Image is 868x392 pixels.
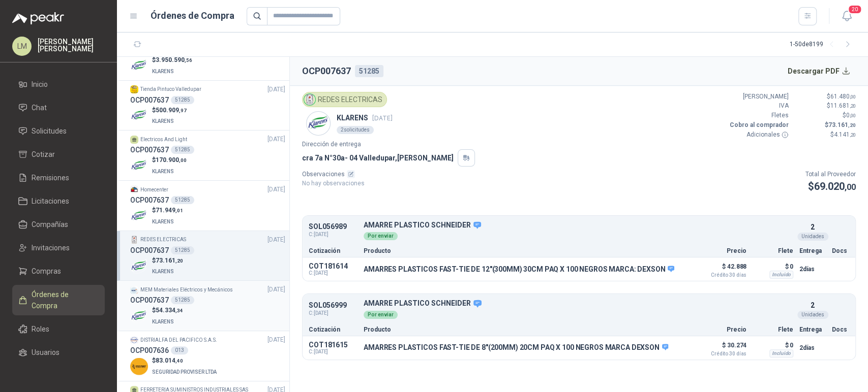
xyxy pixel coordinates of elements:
span: Crédito 30 días [696,273,746,278]
a: Categorías [12,366,105,385]
div: 2 solicitudes [337,126,374,134]
span: ,01 [175,208,183,213]
a: Compañías [12,215,105,234]
p: Docs [832,326,849,333]
p: IVA [728,101,789,111]
span: ,20 [848,122,856,128]
p: $ [152,306,183,315]
a: Company LogoDISTRIALFA DEL PACIFICO S.A.S.[DATE] OCP007636013Company Logo$83.014,40SEGURIDAD PROV... [130,335,285,377]
p: Adicionales [728,130,789,140]
div: 51285 [171,146,194,154]
p: Cotización [309,248,357,254]
p: $ [805,179,856,194]
span: 54.334 [156,307,183,314]
span: 0 [846,112,856,119]
span: KLARENS [152,219,174,224]
img: Company Logo [130,207,148,225]
span: Compañías [32,219,68,230]
p: Producto [364,248,690,254]
a: Company LogoTienda Pintuco Valledupar[DATE] OCP00763751285Company Logo$500.909,97KLARENS [130,85,285,126]
span: ,00 [845,182,856,192]
span: KLARENS [152,169,174,174]
span: ,20 [850,103,856,109]
p: AMARRES PLASTICOS FAST-TIE DE 8"(200MM) 20CM PAQ X 100 NEGROS MARCA DEXSON [364,343,668,352]
a: Electricos And Light[DATE] OCP00763751285Company Logo$170.900,00KLARENS [130,135,285,176]
p: Fletes [728,111,789,120]
span: Inicio [32,79,48,90]
span: 500.909 [156,107,187,114]
span: [DATE] [267,335,285,345]
div: Incluido [769,349,793,357]
p: SOL056999 [309,302,357,309]
span: 4.141 [834,131,856,138]
p: Precio [696,326,746,333]
span: 73.161 [828,121,856,128]
p: $ [795,130,856,140]
p: SOL056989 [309,223,357,231]
div: 51285 [355,65,383,77]
p: $ 0 [753,339,793,351]
p: Cobro al comprador [728,120,789,130]
span: 170.900 [156,156,187,164]
img: Company Logo [130,257,148,275]
div: 1 - 50 de 8199 [790,37,856,53]
h3: OCP007637 [130,194,169,206]
button: Descargar PDF [782,61,856,81]
p: $ 0 [753,260,793,273]
a: Chat [12,98,105,117]
p: COT181614 [309,262,357,270]
img: Company Logo [130,157,148,175]
span: ,56 [185,57,192,63]
p: AMARRE PLASTICO SCHNEIDER [364,299,793,308]
a: Solicitudes [12,121,105,141]
p: $ [152,155,187,165]
p: $ 30.274 [696,339,746,356]
a: Inicio [12,75,105,94]
p: 2 [811,221,815,233]
p: cra 7a N°30a- 04 Valledupar , [PERSON_NAME] [302,152,454,164]
p: $ 42.888 [696,260,746,278]
p: MEM Materiales Eléctricos y Mecánicos [140,286,233,294]
span: 20 [848,5,862,14]
div: Por enviar [364,311,398,319]
p: AMARRE PLASTICO SCHNEIDER [364,221,793,230]
a: Invitaciones [12,238,105,257]
div: LM [12,37,32,56]
img: Company Logo [130,185,138,193]
span: [DATE] [267,285,285,295]
span: Invitaciones [32,242,70,253]
div: Unidades [797,233,828,241]
img: Logo peakr [12,12,64,24]
button: 20 [837,7,856,25]
a: Company LogoHomecenter[DATE] OCP00763751285Company Logo$71.949,01KLARENS [130,185,285,226]
span: Usuarios [32,347,59,358]
span: ,40 [175,358,183,364]
div: Incluido [769,271,793,279]
img: Company Logo [130,336,138,344]
p: Homecenter [140,186,168,194]
h3: OCP007637 [130,144,169,155]
p: 2 días [799,263,826,275]
div: REDES ELECTRICAS [302,92,387,107]
p: COT181615 [309,341,357,349]
span: ,00 [850,113,856,118]
p: Total al Proveedor [805,170,856,179]
p: $ [152,55,192,65]
p: Cotización [309,326,357,333]
h3: OCP007637 [130,245,169,256]
p: Tienda Pintuco Valledupar [140,85,201,93]
p: Observaciones [302,170,365,179]
a: Company LogoMEM Materiales Eléctricos y Mecánicos[DATE] OCP00763751285Company Logo$54.334,34KLARENS [130,285,285,326]
p: 2 [811,300,815,311]
span: ,00 [179,157,187,163]
div: 013 [171,346,188,354]
span: Licitaciones [32,195,69,207]
h3: OCP007637 [130,94,169,106]
a: Órdenes de Compra [12,285,105,315]
span: Crédito 30 días [696,351,746,356]
span: KLARENS [152,118,174,124]
p: AMARRES PLASTICOS FAST-TIE DE 12"(300MM) 30CM PAQ X 100 NEGROS MARCA: DEXSON [364,265,674,274]
span: 11.681 [830,102,856,109]
span: [DATE] [267,235,285,245]
p: $ [795,111,856,120]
